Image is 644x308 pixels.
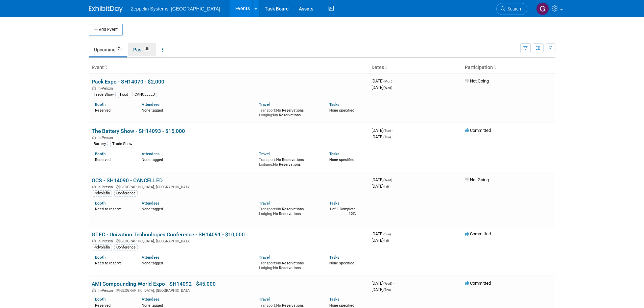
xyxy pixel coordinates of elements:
div: No Reservations No Reservations [259,206,319,216]
span: Lodging: [259,113,273,117]
div: Conference [114,190,138,196]
button: Add Event [89,24,123,36]
span: In-Person [98,239,115,243]
div: None tagged [142,206,254,212]
div: None tagged [142,302,254,308]
div: [GEOGRAPHIC_DATA], [GEOGRAPHIC_DATA] [92,238,366,243]
div: Need to reserve [95,260,132,266]
a: Upcoming7 [89,43,127,56]
span: Transport: [259,261,276,265]
span: (Fri) [383,185,389,188]
span: Committed [465,128,491,133]
a: Travel [259,297,270,302]
span: In-Person [98,136,115,140]
img: In-Person Event [92,136,96,139]
span: (Fri) [383,239,389,242]
img: ExhibitDay [89,6,123,13]
a: Sort by Event Name [104,65,107,70]
span: - [392,231,393,236]
img: In-Person Event [92,239,96,242]
span: Search [505,6,521,11]
a: Booth [95,102,105,107]
a: Travel [259,151,270,156]
a: The Battery Show - SH14093 - $15,000 [92,128,185,134]
a: Sort by Start Date [384,65,387,70]
span: Transport: [259,108,276,113]
span: [DATE] [372,177,394,182]
span: In-Person [98,185,115,189]
span: Committed [465,281,491,286]
a: Attendees [142,255,160,260]
a: Attendees [142,201,160,206]
a: Tasks [329,201,339,206]
span: (Wed) [383,86,392,90]
span: None specified [329,303,354,308]
span: (Wed) [383,282,392,285]
a: Booth [95,151,105,156]
div: [GEOGRAPHIC_DATA], [GEOGRAPHIC_DATA] [92,184,366,189]
span: Not Going [465,78,489,84]
span: Transport: [259,207,276,211]
span: [DATE] [372,238,389,243]
td: 100% [349,212,356,221]
div: Need to reserve [95,206,132,212]
div: Trade Show [110,141,134,147]
div: Reserved [95,156,132,162]
div: CANCELLED [133,92,157,98]
span: [DATE] [372,231,393,236]
span: [DATE] [372,287,391,292]
div: Trade Show [92,92,116,98]
span: In-Person [98,288,115,293]
span: [DATE] [372,85,392,90]
span: None specified [329,158,354,162]
div: No Reservations No Reservations [259,107,319,117]
span: (Wed) [383,178,392,182]
img: Genevieve Dewald [536,2,549,15]
span: None specified [329,108,354,113]
span: - [393,281,394,286]
span: 28 [143,46,151,51]
span: [DATE] [372,281,394,286]
a: Travel [259,255,270,260]
span: (Tue) [383,129,391,133]
img: In-Person Event [92,86,96,90]
span: - [393,177,394,182]
div: No Reservations No Reservations [259,260,319,270]
a: Booth [95,297,105,302]
span: Committed [465,231,491,236]
a: Tasks [329,255,339,260]
a: GTEC - Univation Technologies Conference - SH14091 - $10,000 [92,231,245,238]
a: Travel [259,201,270,206]
th: Event [89,62,369,73]
span: Transport: [259,158,276,162]
span: (Thu) [383,135,391,139]
div: Reserved [95,107,132,113]
a: Sort by Participation Type [493,65,496,70]
span: [DATE] [372,78,394,84]
span: (Sun) [383,232,391,236]
a: Attendees [142,297,160,302]
a: Tasks [329,151,339,156]
div: Polyolefin [92,190,112,196]
div: [GEOGRAPHIC_DATA], [GEOGRAPHIC_DATA] [92,287,366,293]
a: Attendees [142,151,160,156]
div: None tagged [142,260,254,266]
a: Pack Expo - SH14070 - $2,000 [92,78,164,85]
th: Participation [462,62,555,73]
div: Battery [92,141,108,147]
a: Past28 [128,43,156,56]
div: Reserved [95,302,132,308]
span: In-Person [98,86,115,91]
img: In-Person Event [92,288,96,292]
th: Dates [369,62,462,73]
div: No Reservations No Reservations [259,156,319,167]
img: In-Person Event [92,185,96,188]
a: Tasks [329,297,339,302]
a: Travel [259,102,270,107]
div: None tagged [142,156,254,162]
span: Not Going [465,177,489,182]
span: [DATE] [372,134,391,139]
div: Conference [114,244,138,251]
div: 1 of 1 Complete [329,207,366,212]
span: Transport: [259,303,276,308]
